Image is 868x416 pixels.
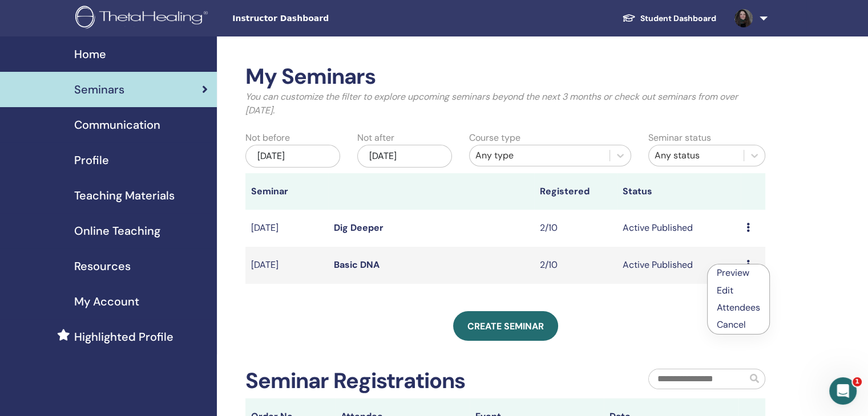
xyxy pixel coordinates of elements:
[717,267,749,279] a: Preview
[829,377,857,405] iframe: Intercom live chat
[717,318,760,332] p: Cancel
[622,13,636,23] img: graduation-cap-white.svg
[534,210,617,247] td: 2/10
[245,247,328,284] td: [DATE]
[467,320,544,332] span: Create seminar
[534,173,617,210] th: Registered
[648,131,711,145] label: Seminar status
[734,9,753,27] img: default.jpg
[334,222,383,234] a: Dig Deeper
[74,46,106,63] span: Home
[245,131,290,145] label: Not before
[617,210,741,247] td: Active Published
[245,173,328,210] th: Seminar
[75,6,212,31] img: logo.png
[357,145,452,168] div: [DATE]
[245,145,340,168] div: [DATE]
[74,81,124,98] span: Seminars
[617,247,741,284] td: Active Published
[853,377,862,386] span: 1
[534,247,617,284] td: 2/10
[74,293,139,310] span: My Account
[74,328,173,345] span: Highlighted Profile
[469,131,520,145] label: Course type
[74,222,160,239] span: Online Teaching
[334,259,380,271] a: Basic DNA
[232,13,403,25] span: Instructor Dashboard
[245,64,765,90] h2: My Seminars
[74,116,160,133] span: Communication
[74,187,175,204] span: Teaching Materials
[74,152,109,169] span: Profile
[245,368,465,394] h2: Seminar Registrations
[245,90,765,117] p: You can customize the filter to explore upcoming seminars beyond the next 3 months or check out s...
[74,258,131,275] span: Resources
[717,301,760,313] a: Attendees
[453,311,558,341] a: Create seminar
[245,210,328,247] td: [DATE]
[475,149,604,162] div: Any type
[617,173,741,210] th: Status
[613,8,725,29] a: Student Dashboard
[717,284,733,296] a: Edit
[357,131,394,145] label: Not after
[655,149,738,162] div: Any status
